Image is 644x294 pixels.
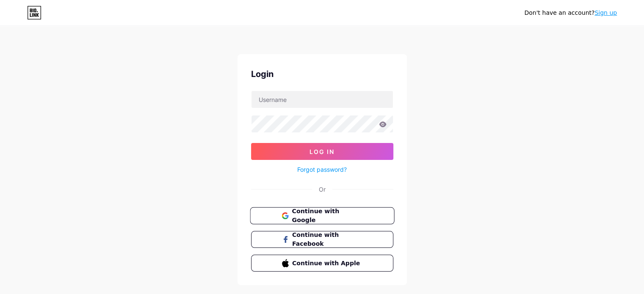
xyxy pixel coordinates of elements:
[297,165,347,174] a: Forgot password?
[251,68,393,80] div: Login
[251,231,393,248] button: Continue with Facebook
[319,185,326,194] div: Or
[292,231,362,248] span: Continue with Facebook
[251,255,393,272] button: Continue with Apple
[292,207,362,225] span: Continue with Google
[594,9,617,16] a: Sign up
[292,259,362,268] span: Continue with Apple
[250,207,394,225] button: Continue with Google
[310,148,334,155] span: Log In
[524,8,617,17] div: Don't have an account?
[251,143,393,160] button: Log In
[252,91,393,108] input: Username
[251,207,393,224] a: Continue with Google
